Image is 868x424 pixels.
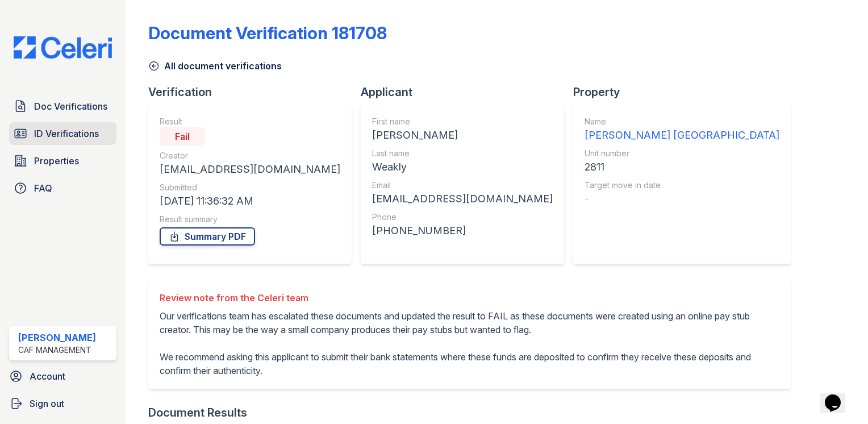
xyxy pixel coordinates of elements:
[160,127,205,146] div: Fail
[372,127,553,143] div: [PERSON_NAME]
[148,23,387,43] div: Document Verification 181708
[160,291,779,305] div: Review note from the Celeri team
[585,180,779,191] div: Target move in date
[5,36,121,59] img: CE_Logo_Blue-a8612792a0a2168367f1c8372b55b34899dd931a85d93a1a3d3e32e68fde9ad4.png
[820,379,857,413] iframe: chat widget
[30,369,65,383] span: Account
[372,148,553,159] div: Last name
[160,193,340,209] div: [DATE] 11:36:32 AM
[361,84,573,100] div: Applicant
[34,99,107,113] span: Doc Verifications
[9,177,116,199] a: FAQ
[34,127,99,140] span: ID Verifications
[585,191,779,207] div: -
[372,223,553,239] div: [PHONE_NUMBER]
[585,148,779,159] div: Unit number
[160,150,340,161] div: Creator
[148,59,282,73] a: All document verifications
[9,122,116,145] a: ID Verifications
[372,211,553,223] div: Phone
[9,95,116,118] a: Doc Verifications
[30,397,64,410] span: Sign out
[585,116,779,143] a: Name [PERSON_NAME] [GEOGRAPHIC_DATA]
[18,344,96,356] div: CAF Management
[585,116,779,127] div: Name
[160,227,255,246] a: Summary PDF
[160,182,340,193] div: Submitted
[148,84,361,100] div: Verification
[372,116,553,127] div: First name
[34,154,79,168] span: Properties
[148,405,247,421] div: Document Results
[160,116,340,127] div: Result
[372,180,553,191] div: Email
[372,159,553,175] div: Weakly
[34,181,52,195] span: FAQ
[160,214,340,225] div: Result summary
[573,84,800,100] div: Property
[372,191,553,207] div: [EMAIL_ADDRESS][DOMAIN_NAME]
[5,392,121,415] a: Sign out
[160,161,340,177] div: [EMAIL_ADDRESS][DOMAIN_NAME]
[585,127,779,143] div: [PERSON_NAME] [GEOGRAPHIC_DATA]
[585,159,779,175] div: 2811
[18,331,96,344] div: [PERSON_NAME]
[9,149,116,172] a: Properties
[5,365,121,388] a: Account
[160,309,779,377] p: Our verifications team has escalated these documents and updated the result to FAIL as these docu...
